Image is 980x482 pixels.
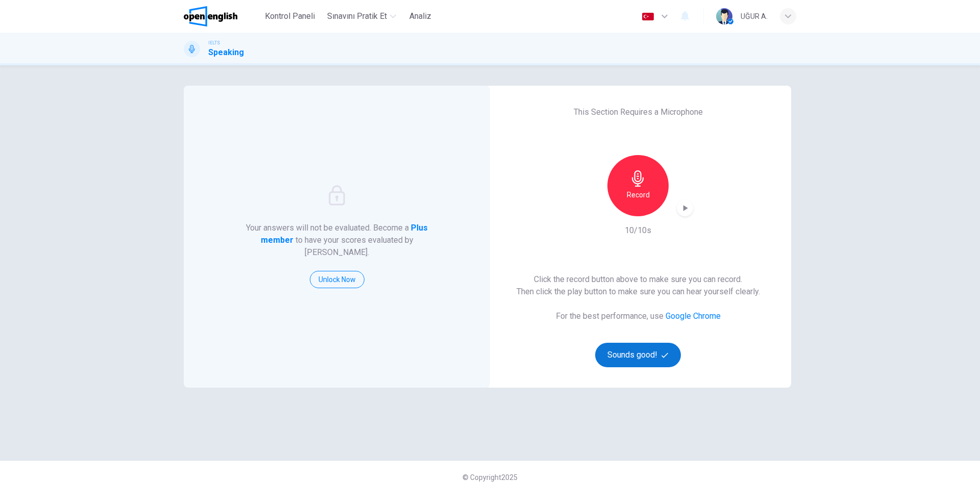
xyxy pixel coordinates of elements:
[323,7,400,26] button: Sınavını Pratik Et
[642,13,654,20] img: tr
[265,10,315,22] span: Kontrol Paneli
[208,39,220,46] span: IELTS
[261,7,319,26] button: Kontrol Paneli
[517,273,760,298] h6: Click the record button above to make sure you can record. Then click the play button to make sur...
[627,189,650,201] h6: Record
[716,8,732,24] img: Profile picture
[327,10,387,22] span: Sınavını Pratik Et
[556,310,721,322] h6: For the best performance, use
[741,10,768,22] div: UĞUR A.
[184,6,261,27] a: OpenEnglish logo
[666,311,721,321] a: Google Chrome
[409,10,431,22] span: Analiz
[245,222,429,259] h6: Your answers will not be evaluated. Become a to have your scores evaluated by [PERSON_NAME].
[607,155,669,216] button: Record
[310,271,364,288] button: Unlock Now
[625,224,651,237] h6: 10/10s
[462,473,518,481] span: © Copyright 2025
[404,7,437,26] button: Analiz
[574,106,703,118] h6: This Section Requires a Microphone
[208,46,244,59] h1: Speaking
[184,6,237,27] img: OpenEnglish logo
[595,343,681,367] button: Sounds good!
